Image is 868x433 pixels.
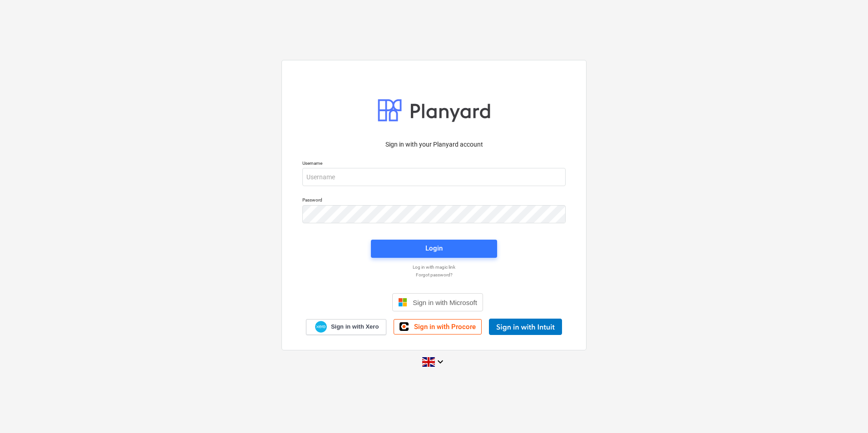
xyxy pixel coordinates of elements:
[298,272,570,278] a: Forgot password?
[414,323,476,331] span: Sign in with Procore
[331,323,379,331] span: Sign in with Xero
[302,140,566,149] p: Sign in with your Planyard account
[413,299,477,306] span: Sign in with Microsoft
[306,319,387,335] a: Sign in with Xero
[298,264,570,270] a: Log in with magic link
[302,197,566,205] p: Password
[302,168,566,186] input: Username
[394,319,482,335] a: Sign in with Procore
[302,160,566,168] p: Username
[435,356,446,367] i: keyboard_arrow_down
[398,298,407,307] img: Microsoft logo
[371,240,497,258] button: Login
[315,321,327,333] img: Xero logo
[425,242,443,254] div: Login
